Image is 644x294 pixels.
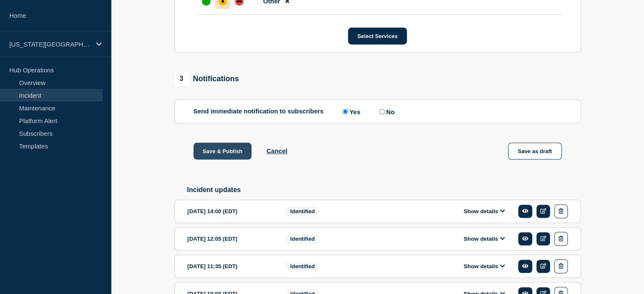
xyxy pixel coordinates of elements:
button: Show details [461,235,508,242]
button: Select Services [348,27,407,44]
label: Yes [340,107,360,115]
h2: Incident updates [187,186,581,194]
button: Save & Publish [193,143,252,159]
span: Identified [285,234,321,244]
div: Send immediate notification to subscribers [193,107,562,115]
span: Identified [285,261,321,271]
p: [US_STATE][GEOGRAPHIC_DATA] [9,41,91,48]
div: Notifications [174,71,239,86]
span: Identified [285,206,321,216]
input: Yes [343,109,348,114]
div: [DATE] 11:35 (EDT) [188,259,272,273]
button: Save as draft [508,143,562,159]
div: [DATE] 12:05 (EDT) [188,232,272,246]
label: No [377,107,395,115]
span: 3 [174,71,189,86]
div: [DATE] 14:00 (EDT) [188,204,272,218]
button: Cancel [266,147,287,154]
input: No [379,109,385,114]
p: Send immediate notification to subscribers [193,107,324,115]
button: Show details [461,263,508,270]
button: Show details [461,208,508,215]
